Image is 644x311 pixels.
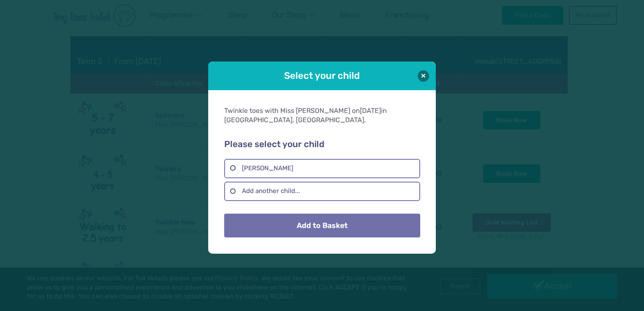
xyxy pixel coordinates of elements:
span: [DATE] [360,107,381,115]
div: Twinkle toes with Miss [PERSON_NAME] on in [GEOGRAPHIC_DATA], [GEOGRAPHIC_DATA]. [224,106,420,125]
button: Add to Basket [224,214,420,237]
h2: Please select your child [224,139,420,150]
label: Add another child... [224,182,420,201]
label: [PERSON_NAME] [224,159,420,178]
h1: Select your child [232,69,412,82]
